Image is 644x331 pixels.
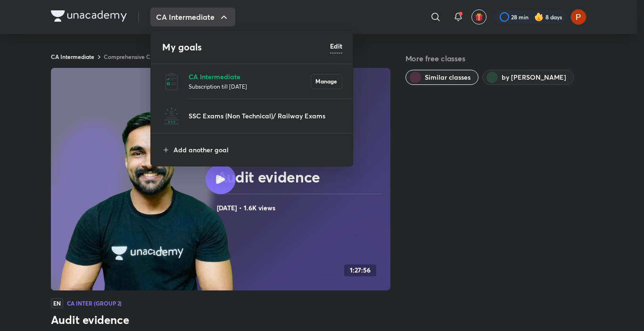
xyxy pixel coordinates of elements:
[311,74,342,89] button: Manage
[162,107,181,125] img: SSC Exams (Non Technical)/ Railway Exams
[330,41,342,51] h6: Edit
[162,72,181,91] img: CA Intermediate
[189,82,311,91] p: Subscription till [DATE]
[173,145,342,155] p: Add another goal
[189,111,342,121] p: SSC Exams (Non Technical)/ Railway Exams
[162,40,330,54] h4: My goals
[189,72,311,82] p: CA Intermediate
